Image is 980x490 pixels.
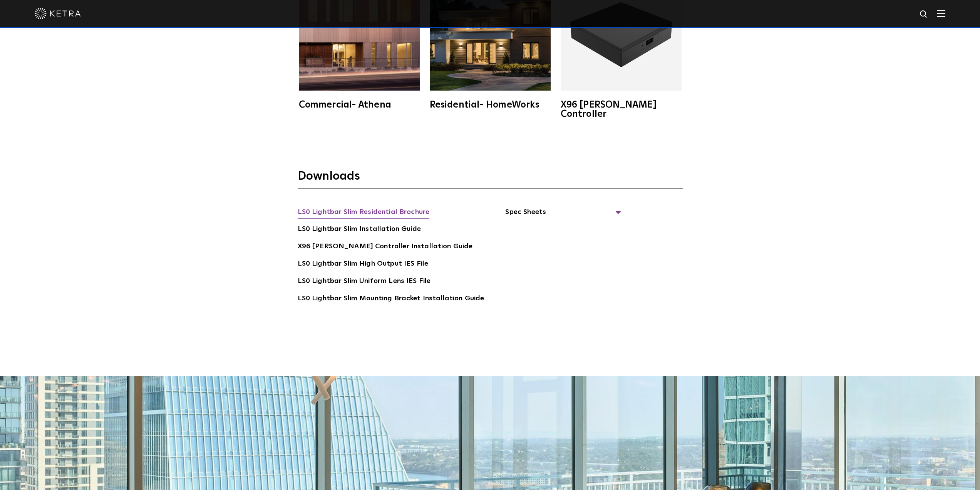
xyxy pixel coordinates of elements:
a: LS0 Lightbar Slim Installation Guide [298,224,421,236]
a: LS0 Lightbar Slim Mounting Bracket Installation Guide [298,293,484,305]
h3: Downloads [298,169,683,189]
img: ketra-logo-2019-white [35,8,81,19]
span: Spec Sheets [505,207,621,224]
a: LS0 Lightbar Slim Uniform Lens IES File [298,276,431,288]
a: LS0 Lightbar Slim High Output IES File [298,258,429,271]
img: search icon [919,10,929,19]
a: X96 [PERSON_NAME] Controller Installation Guide [298,241,473,253]
a: LS0 Lightbar Slim Residential Brochure [298,207,430,219]
div: Residential- HomeWorks [430,100,551,109]
div: X96 [PERSON_NAME] Controller [561,100,682,119]
img: Hamburger%20Nav.svg [937,10,945,17]
div: Commercial- Athena [299,100,420,109]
